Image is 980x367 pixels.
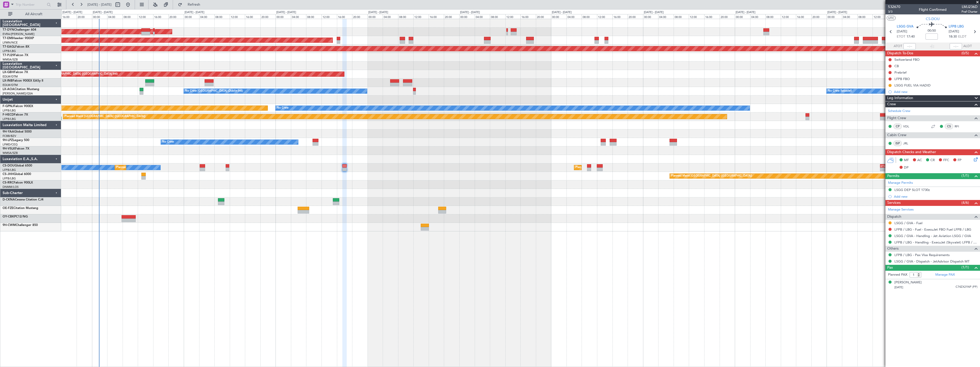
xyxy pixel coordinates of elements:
a: WMSA/SZB [3,151,18,155]
div: 00:00 [827,14,842,19]
div: Flight Confirmed [919,7,947,12]
div: CP [893,124,902,129]
div: 04:00 [291,14,306,19]
div: [DATE] - [DATE] [827,10,847,15]
div: 00:00 [368,14,383,19]
div: Add new [894,90,977,94]
a: LSGG / GVA - Fuel [894,221,922,225]
button: All Aircraft [6,10,56,18]
span: T7-EMI [3,37,13,40]
div: Planned Maint [GEOGRAPHIC_DATA] ([GEOGRAPHIC_DATA]) [65,113,145,120]
span: FP [958,158,961,163]
span: [DATE] [897,29,907,34]
div: 08:00 [306,14,322,19]
span: Pref Charter [961,10,977,14]
span: 9H-VSLK [3,147,15,150]
span: CS-DOU [926,16,940,22]
div: 00:00 [643,14,658,19]
div: 04:00 [199,14,215,19]
a: RFI [955,124,966,129]
span: F-GPNJ [3,105,14,108]
a: WMSA/SZB [3,58,18,62]
span: 9H-YAA [3,130,14,133]
a: LFPB/LBG [3,177,16,180]
span: 9H-LPZ [3,139,13,142]
a: LFPB / LBG - Pax Visa Requirements [894,253,950,257]
a: Manage Services [888,207,914,212]
div: 00:00 [551,14,566,19]
div: 16:00 [612,14,628,19]
span: AC [917,158,922,163]
div: [DATE] - [DATE] [62,10,82,15]
div: 16:00 [245,14,260,19]
div: ISP [893,141,902,146]
span: (0/5) [961,50,969,56]
a: LFPB/LBG [3,109,16,112]
a: LFMD/CEQ [3,143,17,146]
a: LFMN/NCE [3,41,18,45]
a: OY-CBKPC12/NG [3,215,28,218]
div: 16:00 [704,14,720,19]
a: LFPB / LBG - Fuel - ExecuJet FBO Fuel LFPB / LBG [894,227,971,232]
div: 20:00 [720,14,735,19]
div: 08:00 [214,14,230,19]
span: (1/1) [961,265,969,270]
div: 20:00 [536,14,551,19]
a: F-GPNJFalcon 900EX [3,105,33,108]
span: 00:50 [928,28,936,33]
a: LX-INBFalcon 900EX EASy II [3,79,43,82]
div: ETSI [881,164,892,168]
div: [DATE] - [DATE] [552,10,572,15]
span: D-CKNA [3,198,15,201]
span: Others [887,246,899,252]
a: 9H-VSLKFalcon 7X [3,147,29,150]
a: JRL [903,141,915,146]
div: LSGG FUEL VIA HADID [894,83,931,88]
div: 08:00 [857,14,873,19]
div: CB [894,64,899,68]
div: 20:00 [811,14,827,19]
span: Refresh [183,3,205,6]
div: - [881,168,892,171]
div: 12:00 [689,14,704,19]
a: LX-GBHFalcon 7X [3,71,28,74]
span: 532670 [888,4,900,10]
a: T7-PJ29Falcon 7X [3,54,28,57]
a: Manage PAX [935,272,955,277]
a: DNMM/LOS [3,185,19,189]
a: Schedule Crew [888,109,910,114]
span: 18:30 [949,34,957,39]
div: 12:00 [781,14,796,19]
div: 16:00 [429,14,444,19]
a: LFPB/LBG [3,117,16,121]
div: 08:00 [398,14,414,19]
span: All Aircraft [13,12,54,16]
div: 20:00 [444,14,459,19]
div: 04:00 [658,14,674,19]
span: Cabin Crew [887,132,906,138]
span: OY-CBK [3,215,14,218]
a: LSGG / GVA - Dispatch - JetAdvisor Dispatch MT [894,259,969,264]
div: 16:00 [153,14,169,19]
span: Leg Information [887,95,913,101]
div: 12:00 [322,14,337,19]
div: 00:00 [92,14,107,19]
div: Planned Maint [GEOGRAPHIC_DATA] ([GEOGRAPHIC_DATA] Intl) [32,70,118,78]
div: 00:00 [459,14,475,19]
div: LSGG DEP SLOT 1730z [894,188,930,192]
a: F-HECDFalcon 7X [3,113,28,116]
div: No Crew Sabadell [828,87,852,95]
div: 08:00 [123,14,138,19]
div: 12:00 [230,14,245,19]
a: VDL [903,124,915,129]
div: 04:00 [107,14,123,19]
div: CS [945,124,953,129]
a: [PERSON_NAME]/QSA [3,92,33,95]
span: Dispatch [887,214,901,220]
div: [PERSON_NAME] [894,280,922,285]
span: Dispatch Checks and Weather [887,149,936,155]
span: Crew [887,101,896,107]
div: Add new [894,194,977,199]
span: T7-PJ29 [3,54,14,57]
a: LFPB / LBG - Handling - ExecuJet (Skyvalet) LFPB / LBG [894,240,977,244]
